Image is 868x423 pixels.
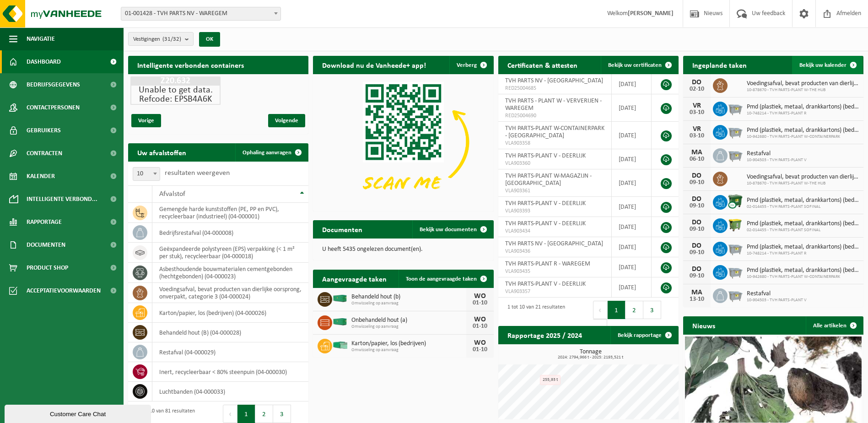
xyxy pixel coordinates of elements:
img: HK-XP-30-GN-00 [332,341,348,349]
span: TVH PARTS-PLANT V - DEERLIJK [505,152,586,159]
td: inert, recycleerbaar < 80% steenpuin (04-000030) [152,362,308,382]
div: 02-10 [688,86,706,92]
div: MA [688,289,706,296]
h2: Documenten [313,220,372,238]
td: [DATE] [612,277,652,298]
div: DO [688,219,706,226]
img: WB-2500-GAL-GY-01 [728,264,743,279]
button: Next [593,319,607,337]
img: HK-XC-40-GN-00 [332,294,348,303]
a: Bekijk uw documenten [412,220,493,239]
h1: Z20.632 [133,76,218,86]
td: behandeld hout (B) (04-000028) [152,323,308,342]
div: WO [471,316,489,323]
span: TVH PARTS-PLANT R - WAREGEM [505,260,590,267]
div: 03-10 [688,109,706,116]
div: 13-10 [688,296,706,303]
span: 10-942680 - TVH PARTS-PLANT W-CONTAINERPARK [747,274,859,280]
img: WB-2500-GAL-GY-01 [728,147,743,163]
iframe: chat widget [5,403,153,423]
span: Pmd (plastiek, metaal, drankkartons) (bedrijven) [747,103,859,111]
span: Restafval [747,150,807,157]
div: VR [688,102,706,109]
div: DO [688,79,706,86]
td: [DATE] [612,169,652,197]
span: Volgende [268,114,305,127]
button: 3 [273,405,291,423]
span: Intelligente verbond... [27,188,97,211]
button: 3 [643,301,661,319]
span: VLA903436 [505,248,604,255]
button: Previous [223,405,237,423]
a: Bekijk uw kalender [792,56,863,74]
span: Documenten [27,233,65,256]
p: U heeft 5435 ongelezen document(en). [322,246,484,253]
span: Pmd (plastiek, metaal, drankkartons) (bedrijven) [747,267,859,274]
span: 02-014455 - TVH PARTS-PLANT SOFINAL [747,228,859,233]
span: 10-904503 - TVH PARTS-PLANT V [747,157,807,163]
div: MA [688,149,706,156]
button: 2 [625,301,643,319]
strong: [PERSON_NAME] [628,10,674,17]
span: Omwisseling op aanvraag [351,301,466,306]
td: [DATE] [612,257,652,277]
span: 10-878670 - TVH PARTS-PLANT W-THE HUB [747,181,859,186]
span: Karton/papier, los (bedrijven) [351,340,466,347]
div: 03-10 [688,133,706,139]
span: Pmd (plastiek, metaal, drankkartons) (bedrijven) [747,244,859,251]
td: [DATE] [612,149,652,169]
div: 09-10 [688,179,706,186]
img: WB-2500-GAL-GY-01 [728,240,743,256]
h2: Aangevraagde taken [313,270,396,287]
a: Ophaling aanvragen [235,143,307,162]
td: asbesthoudende bouwmaterialen cementgebonden (hechtgebonden) (04-000023) [152,263,308,283]
span: Onbehandeld hout (a) [351,317,466,324]
button: 2 [255,405,273,423]
span: 10-942680 - TVH PARTS-PLANT W-CONTAINERPARK [747,134,859,140]
button: 1 [608,301,625,319]
div: VR [688,125,706,133]
div: 255,93 t [540,375,561,385]
div: DO [688,172,706,179]
span: Contracten [27,142,62,165]
span: VLA903393 [505,207,604,215]
span: Contactpersonen [27,96,80,119]
td: [DATE] [612,122,652,149]
a: Toon de aangevraagde taken [399,270,493,288]
div: DO [688,195,706,203]
span: Gebruikers [27,119,61,142]
td: karton/papier, los (bedrijven) (04-000026) [152,303,308,323]
span: VLA903361 [505,187,604,195]
button: Previous [593,301,608,319]
td: [DATE] [612,217,652,237]
h2: Download nu de Vanheede+ app! [313,56,435,74]
span: Vestigingen [133,33,181,46]
td: restafval (04-000029) [152,342,308,362]
h2: Certificaten & attesten [498,56,587,74]
span: 10-878670 - TVH PARTS-PLANT W-THE HUB [747,87,859,93]
span: RED25004685 [505,85,604,92]
td: gemengde harde kunststoffen (PE, PP en PVC), recycleerbaar (industrieel) (04-000001) [152,203,308,223]
count: (31/32) [162,36,181,42]
td: geëxpandeerde polystyreen (EPS) verpakking (< 1 m² per stuk), recycleerbaar (04-000018) [152,243,308,263]
div: DO [688,242,706,249]
span: 01-001428 - TVH PARTS NV - WAREGEM [121,7,280,20]
button: OK [199,32,220,47]
img: WB-1100-CU [728,194,743,209]
span: Bekijk uw documenten [420,227,477,233]
div: 01-10 [471,323,489,330]
img: Download de VHEPlus App [313,74,493,210]
span: Pmd (plastiek, metaal, drankkartons) (bedrijven) [747,220,859,228]
span: VLA903434 [505,228,604,235]
button: 1 [237,405,255,423]
span: Kalender [27,165,55,188]
span: TVH PARTS-PLANT W-MAGAZIJN - [GEOGRAPHIC_DATA] [505,173,592,187]
a: Alle artikelen [806,316,863,335]
span: Ophaling aanvragen [243,150,291,156]
img: WB-1100-HPE-GN-50 [728,217,743,233]
span: Acceptatievoorwaarden [27,279,101,302]
span: Voedingsafval, bevat producten van dierlijke oorsprong, onverpakt, categorie 3 [747,80,859,87]
div: 06-10 [688,156,706,163]
td: [DATE] [612,197,652,217]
